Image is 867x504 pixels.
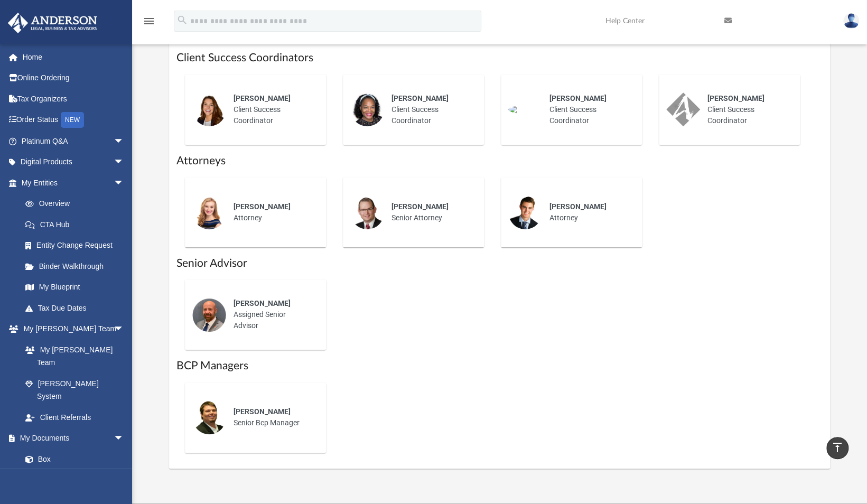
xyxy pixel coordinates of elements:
a: Entity Change Request [15,235,140,256]
span: arrow_drop_down [114,428,135,450]
a: Tax Due Dates [15,297,140,319]
span: arrow_drop_down [114,152,135,173]
a: Platinum Q&Aarrow_drop_down [7,130,140,152]
h1: Client Success Coordinators [176,50,823,66]
i: search [176,14,188,26]
i: menu [143,15,155,27]
div: Attorney [542,194,635,231]
a: My Blueprint [15,277,135,298]
img: thumbnail [666,92,700,126]
span: arrow_drop_down [114,319,135,340]
h1: Attorneys [176,153,823,169]
img: thumbnail [192,92,226,126]
img: thumbnail [508,195,542,229]
span: [PERSON_NAME] [234,299,291,307]
a: CTA Hub [15,214,140,235]
img: thumbnail [350,195,384,229]
div: Assigned Senior Advisor [226,291,319,339]
a: Overview [15,193,140,214]
a: My [PERSON_NAME] Teamarrow_drop_down [7,319,135,340]
div: Client Success Coordinator [700,86,793,134]
h1: BCP Managers [176,358,823,374]
a: menu [143,20,155,27]
img: User Pic [843,13,859,29]
img: thumbnail [350,92,384,126]
div: Senior Attorney [384,194,477,231]
div: Attorney [226,194,319,231]
a: Digital Productsarrow_drop_down [7,152,140,173]
span: [PERSON_NAME] [549,202,607,211]
i: vertical_align_top [831,441,844,454]
img: Anderson Advisors Platinum Portal [5,13,100,33]
a: My [PERSON_NAME] Team [15,339,129,373]
a: Online Ordering [7,68,140,89]
span: [PERSON_NAME] [234,407,291,416]
a: My Documentsarrow_drop_down [7,428,135,449]
span: [PERSON_NAME] [707,94,765,102]
span: arrow_drop_down [114,172,135,194]
span: arrow_drop_down [114,130,135,152]
img: thumbnail [508,105,542,114]
a: vertical_align_top [826,437,849,459]
span: [PERSON_NAME] [391,94,449,102]
div: Client Success Coordinator [384,86,477,134]
a: Tax Organizers [7,88,140,109]
a: [PERSON_NAME] System [15,373,135,407]
img: thumbnail [192,298,226,332]
img: thumbnail [192,400,226,434]
span: [PERSON_NAME] [234,94,291,102]
img: thumbnail [192,195,226,229]
div: Client Success Coordinator [226,86,319,134]
a: Binder Walkthrough [15,256,140,277]
a: Home [7,46,140,68]
div: NEW [61,112,84,128]
div: Client Success Coordinator [542,86,635,134]
span: [PERSON_NAME] [549,94,607,102]
a: Box [15,449,129,470]
span: [PERSON_NAME] [234,202,291,211]
span: [PERSON_NAME] [391,202,449,211]
a: My Entitiesarrow_drop_down [7,172,140,193]
a: Client Referrals [15,407,135,428]
a: Order StatusNEW [7,109,140,131]
div: Senior Bcp Manager [226,399,319,436]
h1: Senior Advisor [176,256,823,271]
